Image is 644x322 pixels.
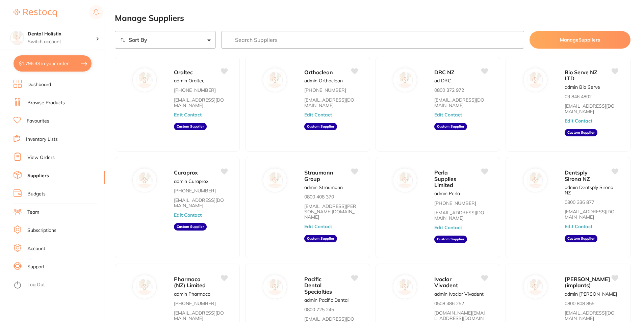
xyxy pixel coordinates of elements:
[565,224,592,229] button: Edit Contact
[136,279,153,295] img: Pharmaco (NZ) Limited
[434,291,484,297] p: admin Ivoclar Vivadent
[565,69,597,82] span: Bio Serve NZ LTD
[434,69,455,76] span: DRC NZ
[136,172,153,188] img: Curaprox
[304,194,334,199] p: 0800 408 370
[174,169,198,176] span: Curaprox
[27,100,65,106] a: Browse Products
[434,78,451,83] p: ad DRC
[565,235,597,242] aside: Custom Supplier
[434,225,462,230] button: Edit Contact
[434,97,488,108] a: [EMAIL_ADDRESS][DOMAIN_NAME]
[434,301,464,306] p: 0508 486 252
[14,280,103,291] button: Log Out
[27,81,51,88] a: Dashboard
[267,172,283,188] img: Straumann Group
[565,84,600,90] p: admin Bio Serve
[304,204,358,220] a: [EMAIL_ADDRESS][PERSON_NAME][DOMAIN_NAME]
[527,72,543,88] img: Bio Serve NZ LTD
[304,224,332,229] button: Edit Contact
[304,87,346,93] p: [PHONE_NUMBER]
[304,297,349,303] p: admin Pacific Dental
[27,191,46,197] a: Budgets
[27,209,39,216] a: Team
[434,123,467,130] aside: Custom Supplier
[565,276,610,289] span: [PERSON_NAME] (implants)
[27,118,49,125] a: Favourites
[434,112,462,117] button: Edit Contact
[27,227,56,234] a: Subscriptions
[28,38,96,45] p: Switch account
[304,123,337,130] aside: Custom Supplier
[221,31,524,49] input: Search Suppliers
[565,199,594,205] p: 0800 336 877
[136,72,153,88] img: Oraltec
[14,9,57,17] img: Restocq Logo
[174,78,204,83] p: admin Oraltec
[304,97,358,108] a: [EMAIL_ADDRESS][DOMAIN_NAME]
[397,279,413,295] img: Ivoclar Vivadent
[174,197,227,208] a: [EMAIL_ADDRESS][DOMAIN_NAME]
[565,301,594,306] p: 0800 808 855
[174,223,207,231] aside: Custom Supplier
[267,279,283,295] img: Pacific Dental Specialties
[565,169,590,182] span: Dentsply Sirona NZ
[434,191,460,196] p: admin Perla
[174,179,208,184] p: admin Curaprox
[434,210,488,221] a: [EMAIL_ADDRESS][DOMAIN_NAME]
[565,103,618,114] a: [EMAIL_ADDRESS][DOMAIN_NAME]
[174,87,216,93] p: [PHONE_NUMBER]
[304,276,332,295] span: Pacific Dental Specialties
[304,112,332,117] button: Edit Contact
[434,169,456,188] span: Perla Supplies Limited
[27,172,49,179] a: Suppliers
[565,185,618,195] p: admin Dentsply Sirona NZ
[565,129,597,136] aside: Custom Supplier
[27,264,45,270] a: Support
[267,72,283,88] img: Orthoclean
[26,136,58,143] a: Inventory Lists
[527,279,543,295] img: Henry Schein Halas (implants)
[174,188,216,193] p: [PHONE_NUMBER]
[304,185,343,190] p: admin Straumann
[174,310,227,321] a: [EMAIL_ADDRESS][DOMAIN_NAME]
[174,301,216,306] p: [PHONE_NUMBER]
[10,31,24,45] img: Dental Holistix
[397,172,413,188] img: Perla Supplies Limited
[434,276,458,289] span: Ivoclar Vivadent
[397,72,413,88] img: DRC NZ
[174,276,206,289] span: Pharmaco (NZ) Limited
[115,14,630,23] h2: Manage Suppliers
[304,69,333,76] span: Orthoclean
[27,154,55,161] a: View Orders
[174,112,202,117] button: Edit Contact
[530,31,630,49] button: ManageSuppliers
[434,87,464,93] p: 0800 372 972
[174,97,227,108] a: [EMAIL_ADDRESS][DOMAIN_NAME]
[527,172,543,188] img: Dentsply Sirona NZ
[304,78,343,83] p: admin Orthoclean
[27,281,45,288] a: Log Out
[174,123,207,130] aside: Custom Supplier
[565,310,618,321] a: [EMAIL_ADDRESS][DOMAIN_NAME]
[304,169,333,182] span: Straumann Group
[174,69,193,76] span: Oraltec
[565,118,592,124] button: Edit Contact
[174,212,202,218] button: Edit Contact
[27,245,45,252] a: Account
[565,94,592,99] p: 09 846 4802
[565,291,617,297] p: admin [PERSON_NAME]
[434,236,467,243] aside: Custom Supplier
[14,5,57,21] a: Restocq Logo
[14,55,92,72] button: $1,796.33 in your order
[174,291,210,297] p: admin Pharmaco
[304,235,337,242] aside: Custom Supplier
[434,200,476,206] p: [PHONE_NUMBER]
[304,307,334,312] p: 0800 725 245
[28,31,96,37] h4: Dental Holistix
[565,209,618,220] a: [EMAIL_ADDRESS][DOMAIN_NAME]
